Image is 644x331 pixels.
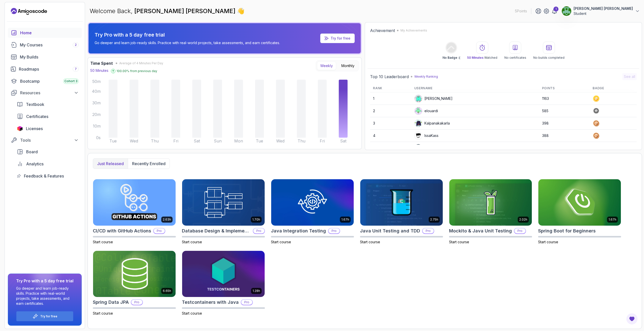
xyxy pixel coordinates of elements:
[415,119,422,127] img: default monster avatar
[320,34,355,43] a: Try for free
[415,132,422,139] img: user profile image
[271,240,291,244] span: Start course
[423,228,434,233] p: Pro
[626,313,638,325] button: Open Feedback Button
[442,56,460,60] p: No Badge :(
[20,30,79,36] div: Home
[163,218,171,222] p: 2.63h
[360,179,443,245] a: Java Unit Testing and TDD card2.75hJava Unit Testing and TDDProStart course
[370,142,411,154] td: 5
[20,54,79,60] div: My Builds
[400,28,427,33] p: My Achievements
[370,27,395,34] h2: Achievement
[93,240,113,244] span: Start course
[182,227,251,234] h2: Database Design & Implementation
[214,138,222,143] tspan: Sun
[298,138,305,143] tspan: Thu
[370,117,411,130] td: 3
[415,95,422,102] img: default monster avatar
[562,6,571,16] img: user profile image
[16,311,73,321] button: Try for free
[553,7,558,12] div: 1
[20,78,79,84] div: Bootcamp
[151,138,159,143] tspan: Thu
[26,113,48,119] span: Certificates
[411,84,539,93] th: Username
[329,228,340,233] p: Pro
[449,179,532,226] img: Mockito & Java Unit Testing card
[467,56,484,59] span: 50 Minutes
[182,179,265,245] a: Database Design & Implementation card1.70hDatabase Design & ImplementationProStart course
[182,311,202,315] span: Start course
[533,56,565,60] p: No builds completed
[19,66,79,72] div: Roadmaps
[134,7,237,15] span: [PERSON_NAME] [PERSON_NAME]
[8,28,82,38] a: home
[92,79,101,84] tspan: 50m
[609,218,616,222] p: 1.67h
[93,159,128,169] button: Just released
[154,228,165,233] p: Pro
[253,289,260,293] p: 1.28h
[95,40,280,45] p: Go deeper and learn job-ready skills. Practice with real-world projects, take assessments, and ea...
[95,31,280,38] p: Try Pro with a 5 day free trial
[64,79,77,83] span: Cohort 3
[253,228,264,233] p: Pro
[26,161,44,167] span: Analytics
[504,56,526,60] p: No certificates
[8,64,82,74] a: roadmaps
[20,137,79,143] div: Tools
[14,159,82,169] a: analytics
[40,314,57,318] a: Try for free
[370,74,409,80] h2: Top 10 Leaderboard
[182,299,239,306] h2: Testcontainers with Java
[93,311,113,315] span: Start course
[414,95,453,103] div: [PERSON_NAME]
[132,161,166,167] p: Recently enrolled
[320,138,325,143] tspan: Fri
[574,11,633,16] p: Student
[92,100,101,105] tspan: 30m
[514,228,526,233] p: Pro
[93,179,176,226] img: CI/CD with GitHub Actions card
[93,299,129,306] h2: Spring Data JPA
[241,300,252,305] p: Pro
[430,218,438,222] p: 2.75h
[538,227,596,234] h2: Spring Boot for Beginners
[234,138,243,143] tspan: Mon
[539,117,590,130] td: 398
[130,138,138,143] tspan: Wed
[20,42,79,48] div: My Courses
[128,159,170,169] button: Recently enrolled
[8,40,82,50] a: courses
[340,138,347,143] tspan: Sat
[8,88,82,97] button: Resources
[415,107,422,115] img: default monster avatar
[14,124,82,134] a: licenses
[173,138,178,143] tspan: Fri
[360,179,443,226] img: Java Unit Testing and TDD card
[449,240,469,244] span: Start course
[338,62,358,70] button: Monthly
[317,62,336,70] button: Weekly
[590,84,637,93] th: Badge
[539,84,590,93] th: Points
[271,227,326,234] h2: Java Integration Testing
[26,101,44,107] span: Textbook
[8,76,82,86] a: bootcamp
[163,289,171,293] p: 6.65h
[97,161,124,167] p: Just released
[538,240,558,244] span: Start course
[116,69,157,73] p: 100.00 % from previous day
[131,300,142,305] p: Pro
[370,130,411,142] td: 4
[93,227,151,234] h2: CI/CD with GitHub Actions
[539,142,590,154] td: 351
[331,36,350,41] a: Try for free
[26,126,43,132] span: Licenses
[415,144,422,152] img: user profile image
[182,179,265,226] img: Database Design & Implementation card
[92,112,101,117] tspan: 20m
[194,138,200,143] tspan: Sat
